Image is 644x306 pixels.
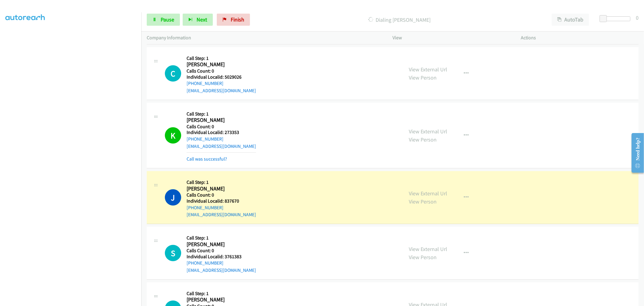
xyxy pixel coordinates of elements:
h1: K [165,127,181,144]
a: View Person [409,198,437,205]
h2: [PERSON_NAME] [187,185,256,192]
a: [PHONE_NUMBER] [187,260,223,266]
h1: J [165,189,181,206]
p: Actions [521,34,639,41]
a: Pause [147,14,180,26]
h2: [PERSON_NAME] [187,296,256,303]
a: [PHONE_NUMBER] [187,205,223,210]
h5: Calls Count: 0 [187,124,256,130]
a: Call was successful? [187,156,227,162]
div: The call is yet to be attempted [165,245,181,261]
a: View External Url [409,246,447,252]
h2: [PERSON_NAME] [187,61,256,68]
a: [EMAIL_ADDRESS][DOMAIN_NAME] [187,88,256,93]
iframe: Resource Center [627,129,644,177]
h2: [PERSON_NAME] [187,241,256,248]
h1: C [165,65,181,82]
a: View Person [409,136,437,143]
a: Finish [217,14,250,26]
button: AutoTab [552,14,589,26]
h5: Call Step: 1 [187,235,256,241]
button: Next [183,14,213,26]
h5: Individual Localid: 3761383 [187,254,256,260]
p: Company Information [147,34,382,41]
h5: Individual Localid: 837670 [187,198,256,204]
a: [PHONE_NUMBER] [187,80,223,86]
a: View External Url [409,190,447,197]
span: Pause [161,16,174,23]
h5: Call Step: 1 [187,179,256,185]
p: Dialing [PERSON_NAME] [258,16,541,24]
p: View [393,34,510,41]
h5: Calls Count: 0 [187,68,256,74]
h2: [PERSON_NAME] [187,117,256,124]
a: [EMAIL_ADDRESS][DOMAIN_NAME] [187,212,256,217]
h1: S [165,245,181,261]
h5: Calls Count: 0 [187,248,256,254]
h5: Call Step: 1 [187,291,256,297]
h5: Individual Localid: 5029026 [187,74,256,80]
h5: Call Step: 1 [187,111,256,117]
h5: Calls Count: 0 [187,192,256,198]
a: View Person [409,254,437,261]
a: View Person [409,74,437,81]
h5: Individual Localid: 273353 [187,129,256,135]
a: [EMAIL_ADDRESS][DOMAIN_NAME] [187,267,256,273]
a: View External Url [409,128,447,135]
span: Next [197,16,207,23]
div: 0 [636,14,639,22]
div: The call is yet to be attempted [165,65,181,82]
h5: Call Step: 1 [187,55,256,61]
a: View External Url [409,66,447,73]
span: Finish [231,16,244,23]
iframe: Dialpad [5,18,141,305]
a: [EMAIL_ADDRESS][DOMAIN_NAME] [187,143,256,149]
a: [PHONE_NUMBER] [187,136,223,142]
